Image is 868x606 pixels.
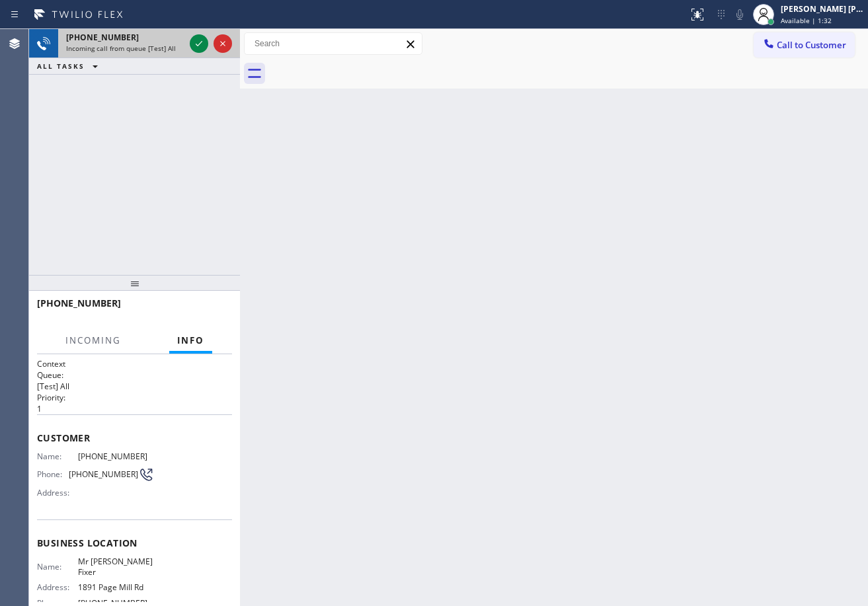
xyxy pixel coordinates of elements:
[78,451,154,461] span: [PHONE_NUMBER]
[37,392,232,403] h2: Priority:
[190,34,208,53] button: Accept
[58,328,129,354] button: Incoming
[781,3,864,15] div: [PERSON_NAME] [PERSON_NAME] Dahil
[214,34,232,53] button: Reject
[777,39,846,51] span: Call to Customer
[37,297,121,309] span: [PHONE_NUMBER]
[69,469,138,479] span: [PHONE_NUMBER]
[29,58,111,74] button: ALL TASKS
[37,469,69,479] span: Phone:
[37,358,232,369] h1: Context
[37,537,232,549] span: Business location
[37,432,232,444] span: Customer
[65,334,121,346] span: Incoming
[37,582,78,592] span: Address:
[37,403,232,414] p: 1
[37,451,78,461] span: Name:
[37,488,78,498] span: Address:
[730,5,749,24] button: Mute
[78,556,154,577] span: Mr [PERSON_NAME] Fixer
[37,562,78,572] span: Name:
[169,328,212,354] button: Info
[754,32,855,57] button: Call to Customer
[66,44,176,53] span: Incoming call from queue [Test] All
[177,334,204,346] span: Info
[66,32,139,43] span: [PHONE_NUMBER]
[78,582,154,592] span: 1891 Page Mill Rd
[37,369,232,381] h2: Queue:
[37,61,85,71] span: ALL TASKS
[781,16,832,25] span: Available | 1:32
[245,33,422,54] input: Search
[37,381,232,392] p: [Test] All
